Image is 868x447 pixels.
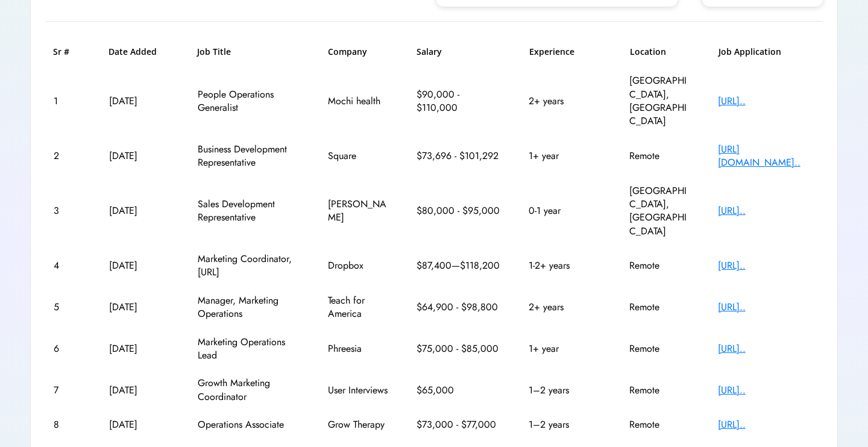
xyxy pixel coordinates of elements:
div: Teach for America [328,294,388,321]
div: 1-2+ years [529,259,601,272]
div: [URL].. [718,204,814,217]
div: [DATE] [109,418,169,431]
div: $87,400—$118,200 [417,259,501,272]
div: Remote [629,259,690,272]
h6: Date Added [108,46,169,58]
div: Sales Development Representative [198,198,300,225]
div: User Interviews [328,384,388,397]
div: Mochi health [328,95,388,108]
div: 5 [54,301,81,314]
div: [URL].. [718,95,814,108]
div: 2+ years [529,95,601,108]
div: 1+ year [529,342,601,355]
h6: Company [328,46,388,58]
div: [URL][DOMAIN_NAME].. [718,143,814,170]
h6: Job Application [719,46,815,58]
div: [URL].. [718,259,814,272]
div: 0-1 year [529,204,601,217]
div: 1+ year [529,149,601,163]
div: [GEOGRAPHIC_DATA], [GEOGRAPHIC_DATA] [629,184,690,239]
div: $90,000 - $110,000 [417,88,501,115]
h6: Sr # [53,46,80,58]
div: Operations Associate [198,418,300,431]
div: [URL].. [718,418,814,431]
div: [DATE] [109,384,169,397]
div: Grow Therapy [328,418,388,431]
div: $64,900 - $98,800 [417,301,501,314]
div: 8 [54,418,81,431]
h6: Job Title [197,46,231,58]
h6: Location [630,46,690,58]
div: $65,000 [417,384,501,397]
div: 2+ years [529,301,601,314]
div: Dropbox [328,259,388,272]
div: [PERSON_NAME] [328,198,388,225]
div: [URL].. [718,342,814,355]
div: $80,000 - $95,000 [417,204,501,217]
div: Marketing Operations Lead [198,336,300,363]
div: 1 [54,95,81,108]
div: $75,000 - $85,000 [417,342,501,355]
div: 7 [54,384,81,397]
div: 3 [54,204,81,217]
div: 2 [54,149,81,163]
div: [DATE] [109,149,169,163]
div: Remote [629,149,690,163]
div: Manager, Marketing Operations [198,294,300,321]
div: 1–2 years [529,418,601,431]
div: Growth Marketing Coordinator [198,377,300,404]
div: [DATE] [109,259,169,272]
div: Phreesia [328,342,388,355]
div: Business Development Representative [198,143,300,170]
div: Remote [629,342,690,355]
div: 1–2 years [529,384,601,397]
div: Remote [629,384,690,397]
div: Remote [629,418,690,431]
h6: Experience [529,46,602,58]
div: [URL].. [718,301,814,314]
div: [DATE] [109,342,169,355]
div: [DATE] [109,95,169,108]
div: Remote [629,301,690,314]
div: [DATE] [109,301,169,314]
div: 4 [54,259,81,272]
div: [GEOGRAPHIC_DATA], [GEOGRAPHIC_DATA] [629,74,690,128]
div: Marketing Coordinator, [URL] [198,252,300,280]
div: $73,000 - $77,000 [417,418,501,431]
div: $73,696 - $101,292 [417,149,501,163]
div: [URL].. [718,384,814,397]
div: [DATE] [109,204,169,217]
div: People Operations Generalist [198,88,300,115]
div: 6 [54,342,81,355]
div: Square [328,149,388,163]
h6: Salary [417,46,501,58]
